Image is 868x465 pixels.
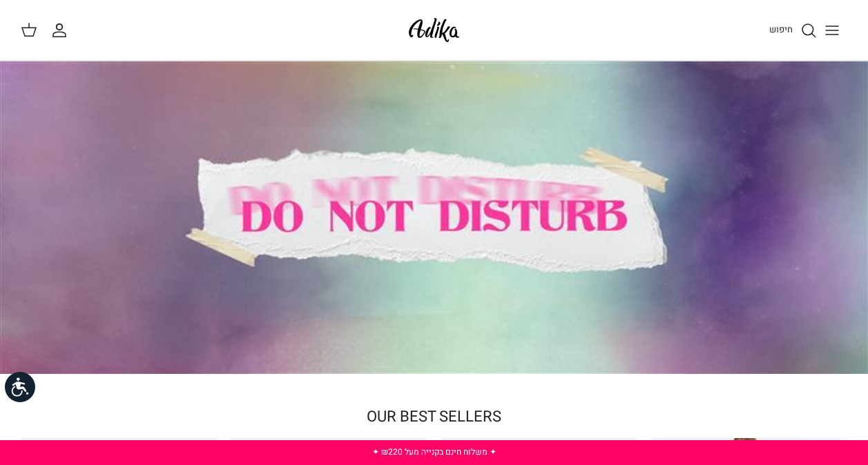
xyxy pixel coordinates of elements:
[817,15,847,46] button: Toggle menu
[769,22,817,39] a: חיפוש
[367,406,501,428] a: OUR BEST SELLERS
[405,14,463,46] img: Adika IL
[769,23,793,36] span: חיפוש
[372,446,496,458] a: ✦ משלוח חינם בקנייה מעל ₪220 ✦
[51,22,73,39] a: החשבון שלי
